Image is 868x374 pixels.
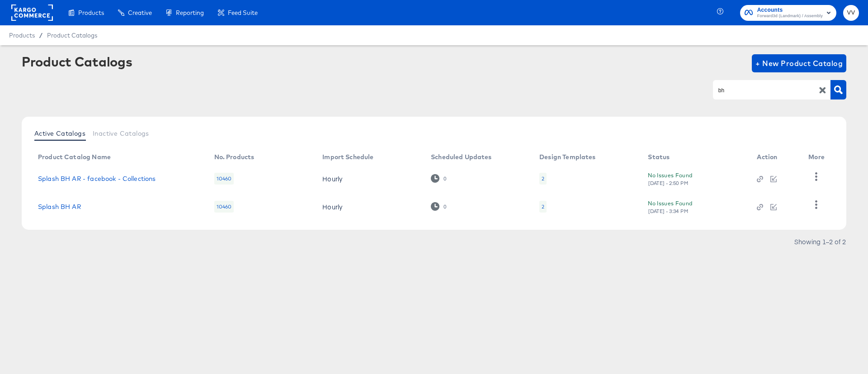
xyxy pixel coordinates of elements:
div: 0 [431,202,447,211]
span: + New Product Catalog [755,57,843,70]
span: Accounts [757,5,823,15]
div: 2 [539,173,547,185]
input: Search Product Catalogs [717,85,813,95]
div: 2 [539,201,547,213]
span: Active Catalogs [34,130,85,137]
th: More [801,150,835,165]
span: Products [78,9,104,16]
a: Splash BH AR [38,203,81,210]
td: Hourly [315,165,424,193]
span: Reporting [176,9,204,16]
div: 2 [542,203,544,210]
span: Inactive Catalogs [93,130,149,137]
th: Action [750,150,801,165]
th: Status [641,150,750,165]
div: Import Schedule [322,153,373,161]
div: Showing 1–2 of 2 [794,238,846,245]
div: Design Templates [539,153,595,161]
span: Feed Suite [228,9,258,16]
div: Scheduled Updates [431,153,492,161]
div: 0 [431,174,447,183]
div: Product Catalogs [22,54,132,69]
span: VV [847,8,855,18]
button: VV [843,5,859,21]
span: Products [9,32,35,39]
div: 0 [443,204,447,210]
div: 2 [542,175,544,182]
button: AccountsForward3d (Landmark) / Assembly [740,5,836,21]
div: 0 [443,175,447,182]
span: Forward3d (Landmark) / Assembly [757,13,823,20]
div: No. Products [214,153,255,161]
div: 10460 [214,173,234,185]
span: Creative [128,9,152,16]
span: / [35,32,47,39]
button: + New Product Catalog [752,54,846,72]
div: Product Catalog Name [38,153,111,161]
a: Splash BH AR - facebook - Collections [38,175,156,182]
td: Hourly [315,193,424,221]
div: 10460 [214,201,234,213]
a: Product Catalogs [47,32,97,39]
